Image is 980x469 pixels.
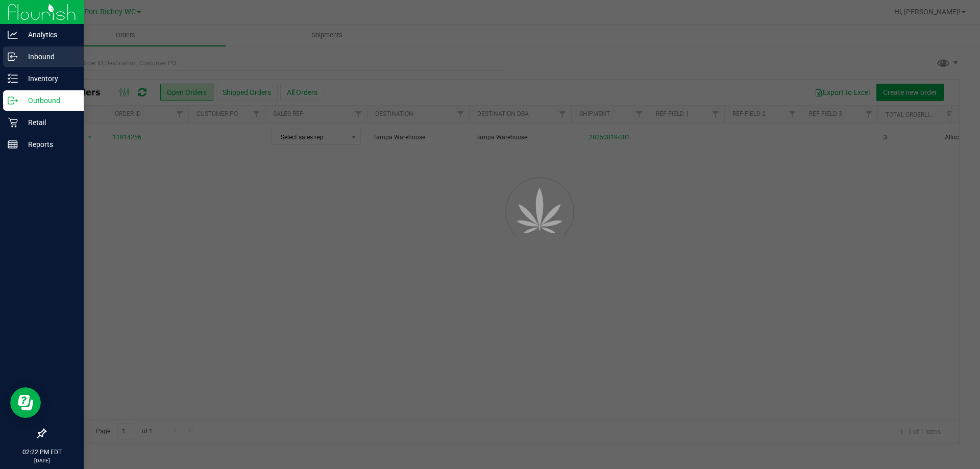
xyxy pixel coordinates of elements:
[5,448,79,457] p: 02:22 PM EDT
[18,51,79,63] p: Inbound
[8,52,18,62] inline-svg: Inbound
[8,30,18,40] inline-svg: Analytics
[8,139,18,150] inline-svg: Reports
[8,73,18,84] inline-svg: Inventory
[18,72,79,85] p: Inventory
[8,95,18,106] inline-svg: Outbound
[18,116,79,129] p: Retail
[10,387,41,418] iframe: Resource center
[18,29,79,41] p: Analytics
[18,138,79,151] p: Reports
[5,457,79,464] p: [DATE]
[18,94,79,107] p: Outbound
[8,117,18,128] inline-svg: Retail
